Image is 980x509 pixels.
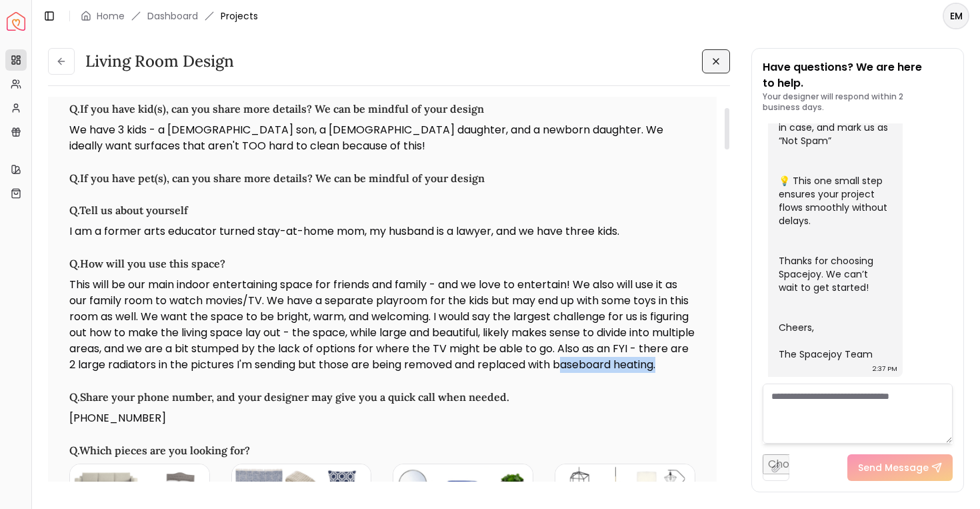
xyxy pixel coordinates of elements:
a: Home [97,9,125,23]
h3: Q. Which pieces are you looking for? [69,442,695,458]
p: This will be our main indoor entertaining space for friends and family - and we love to entertain... [69,277,695,373]
div: 2:37 PM [873,362,897,376]
a: Dashboard [147,9,198,23]
h3: Q. Share your phone number, and your designer may give you a quick call when needed. [69,389,695,405]
h3: Q. If you have pet(s), can you share more details? We can be mindful of your design [69,170,695,186]
h3: Q. Tell us about yourself [69,202,695,218]
p: Have questions? We are here to help. [763,59,953,91]
a: Spacejoy [7,12,25,31]
nav: breadcrumb [81,9,258,23]
img: Spacejoy Logo [7,12,25,31]
span: Projects [221,9,258,23]
p: Your designer will respond within 2 business days. [763,91,953,113]
p: I am a former arts educator turned stay-at-home mom, my husband is a lawyer, and we have three kids. [69,223,695,239]
h3: Q. How will you use this space? [69,256,695,272]
button: EM [943,3,969,29]
p: We have 3 kids - a [DEMOGRAPHIC_DATA] son, a [DEMOGRAPHIC_DATA] daughter, and a newborn daughter.... [69,122,695,154]
span: EM [944,4,968,28]
h3: Living Room design [85,51,234,72]
p: [PHONE_NUMBER] [69,410,695,426]
h3: Q. If you have kid(s), can you share more details? We can be mindful of your design [69,101,695,117]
